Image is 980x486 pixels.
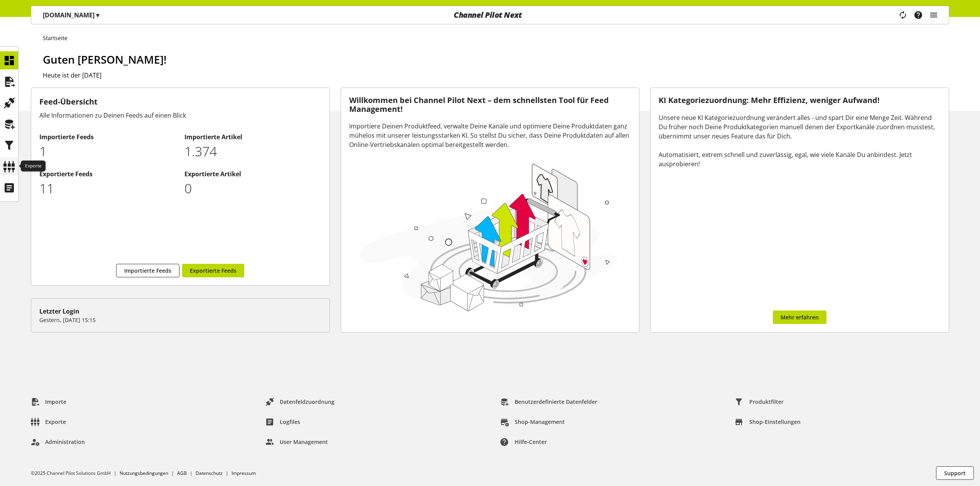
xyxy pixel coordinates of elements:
a: Exportierte Feeds [182,264,244,277]
div: Alle Informationen zu Deinen Feeds auf einen Blick [39,111,321,120]
span: Hilfe-Center [515,438,547,446]
li: ©2025 Channel Pilot Solutions GmbH [31,470,120,477]
button: Support [936,466,974,480]
span: User Management [280,438,328,446]
a: Administration [25,435,91,449]
p: 1374 [184,142,321,161]
span: Shop-Management [515,418,565,426]
a: Produktfilter [729,395,790,409]
a: Exporte [25,415,72,429]
h2: Importierte Artikel [184,132,321,142]
p: 11 [39,179,176,198]
span: Support [944,469,966,477]
a: Datenfeldzuordnung [259,395,341,409]
h3: Feed-Übersicht [39,96,321,108]
span: Produktfilter [749,398,784,406]
a: Nutzungsbedingungen [120,470,168,476]
span: Importe [45,398,66,406]
a: Importierte Feeds [116,264,179,277]
nav: main navigation [31,6,949,24]
h2: Exportierte Artikel [184,169,321,179]
a: Shop-Management [494,415,571,429]
a: Importe [25,395,73,409]
p: 1 [39,142,176,161]
span: ▾ [96,11,99,19]
p: Gestern, [DATE] 15:15 [39,316,321,324]
span: Guten [PERSON_NAME]! [43,52,167,67]
span: Exportierte Feeds [190,267,237,275]
span: Datenfeldzuordnung [280,398,335,406]
a: Mehr erfahren [773,310,826,324]
a: Hilfe-Center [494,435,553,449]
h2: Heute ist der [DATE] [43,71,949,80]
a: Logfiles [259,415,306,429]
a: Shop-Einstellungen [729,415,807,429]
h2: Importierte Feeds [39,132,176,142]
a: Benutzerdefinierte Datenfelder [494,395,603,409]
div: Unsere neue KI Kategoriezuordnung verändert alles - und spart Dir eine Menge Zeit. Während Du frü... [659,113,941,169]
div: Letzter Login [39,307,321,316]
span: Exporte [45,418,66,426]
p: [DOMAIN_NAME] [43,10,99,20]
span: Mehr erfahren [781,313,819,321]
a: User Management [259,435,334,449]
img: 78e1b9dcff1e8392d83655fcfc870417.svg [357,159,622,314]
span: Importierte Feeds [124,267,171,275]
a: Datenschutz [196,470,223,476]
h3: Willkommen bei Channel Pilot Next – dem schnellsten Tool für Feed Management! [349,96,631,113]
span: Shop-Einstellungen [749,418,801,426]
a: Impressum [231,470,256,476]
h2: Exportierte Feeds [39,169,176,179]
div: Exporte [21,160,46,171]
div: Importiere Deinen Produktfeed, verwalte Deine Kanäle und optimiere Deine Produktdaten ganz mühelo... [349,121,631,149]
span: Logfiles [280,418,300,426]
p: 0 [184,179,321,198]
span: Benutzerdefinierte Datenfelder [515,398,597,406]
h3: KI Kategoriezuordnung: Mehr Effizienz, weniger Aufwand! [659,96,941,105]
a: AGB [177,470,187,476]
span: Administration [45,438,85,446]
